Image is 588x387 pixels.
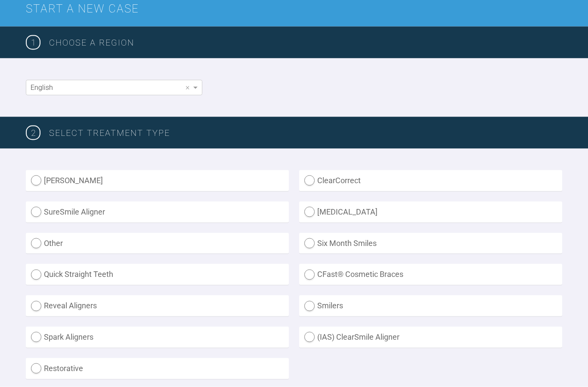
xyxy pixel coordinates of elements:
label: SureSmile Aligner [26,202,289,223]
label: Smilers [299,295,562,316]
label: CFast® Cosmetic Braces [299,264,562,285]
h3: Choose a region [49,36,562,49]
label: Quick Straight Teeth [26,264,289,285]
span: 2 [26,126,40,140]
label: Six Month Smiles [299,233,562,254]
span: × [186,83,189,91]
label: Reveal Aligners [26,295,289,316]
label: Other [26,233,289,254]
label: (IAS) ClearSmile Aligner [299,327,562,348]
span: 1 [26,35,40,50]
label: [MEDICAL_DATA] [299,202,562,223]
span: English [31,83,53,92]
label: Spark Aligners [26,327,289,348]
label: ClearCorrect [299,170,562,191]
h3: SELECT TREATMENT TYPE [49,126,562,140]
label: [PERSON_NAME] [26,170,289,191]
label: Restorative [26,358,289,379]
span: Clear value [184,80,191,95]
